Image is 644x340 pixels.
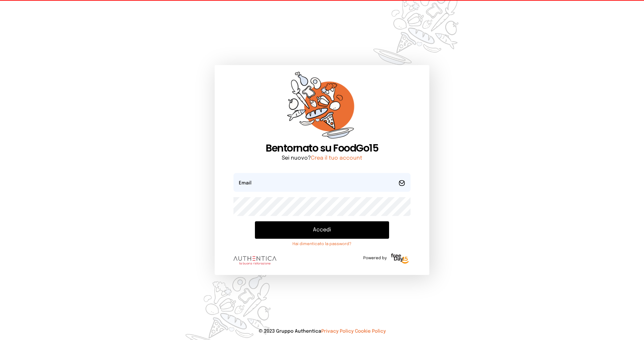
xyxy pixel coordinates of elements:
[321,329,354,334] a: Privacy Policy
[233,154,411,162] p: Sei nuovo?
[233,256,276,265] img: logo.8f33a47.png
[11,328,633,335] p: © 2023 Gruppo Authentica
[233,142,411,154] h1: Bentornato su FoodGo15
[287,72,357,143] img: sticker-orange.65babaf.png
[255,241,389,247] a: Hai dimenticato la password?
[389,252,411,266] img: logo-freeday.3e08031.png
[311,155,362,161] a: Crea il tuo account
[355,329,386,334] a: Cookie Policy
[363,256,387,261] span: Powered by
[255,221,389,239] button: Accedi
